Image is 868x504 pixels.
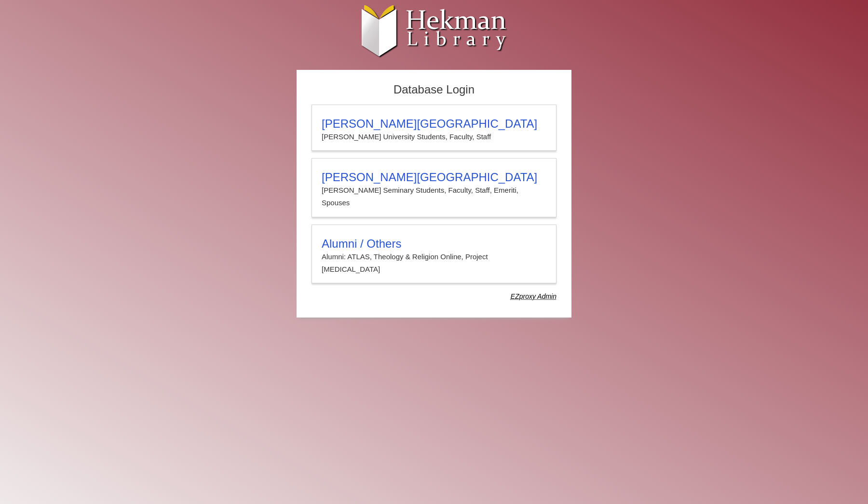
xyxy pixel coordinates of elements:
h3: [PERSON_NAME][GEOGRAPHIC_DATA] [322,117,546,131]
p: [PERSON_NAME] Seminary Students, Faculty, Staff, Emeriti, Spouses [322,184,546,210]
h3: [PERSON_NAME][GEOGRAPHIC_DATA] [322,171,546,184]
h2: Database Login [307,80,561,100]
p: Alumni: ATLAS, Theology & Religion Online, Project [MEDICAL_DATA] [322,251,546,276]
p: [PERSON_NAME] University Students, Faculty, Staff [322,131,546,143]
dfn: Use Alumni login [511,292,556,300]
a: [PERSON_NAME][GEOGRAPHIC_DATA][PERSON_NAME] University Students, Faculty, Staff [312,105,556,151]
h3: Alumni / Others [322,237,546,251]
a: [PERSON_NAME][GEOGRAPHIC_DATA][PERSON_NAME] Seminary Students, Faculty, Staff, Emeriti, Spouses [312,158,556,217]
summary: Alumni / OthersAlumni: ATLAS, Theology & Religion Online, Project [MEDICAL_DATA] [322,237,546,276]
